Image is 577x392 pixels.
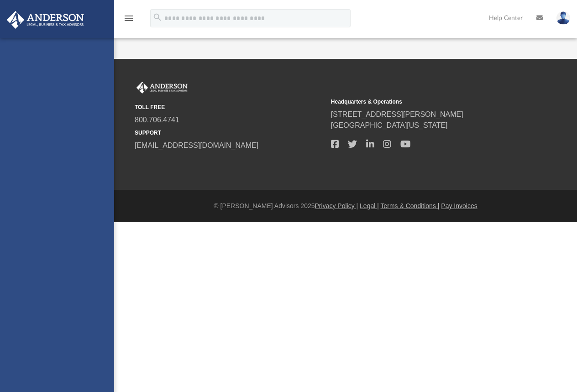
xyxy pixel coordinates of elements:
[123,13,134,24] i: menu
[135,103,325,111] small: TOLL FREE
[331,98,521,106] small: Headquarters & Operations
[4,11,87,29] img: Anderson Advisors Platinum Portal
[135,141,258,149] a: [EMAIL_ADDRESS][DOMAIN_NAME]
[360,202,379,209] a: Legal |
[135,116,179,124] a: 800.706.4741
[114,201,577,211] div: © [PERSON_NAME] Advisors 2025
[315,202,358,209] a: Privacy Policy |
[441,202,477,209] a: Pay Invoices
[381,202,440,209] a: Terms & Conditions |
[331,110,463,118] a: [STREET_ADDRESS][PERSON_NAME]
[556,11,570,25] img: User Pic
[123,17,134,24] a: menu
[135,129,325,137] small: SUPPORT
[135,82,189,94] img: Anderson Advisors Platinum Portal
[331,121,448,129] a: [GEOGRAPHIC_DATA][US_STATE]
[152,12,163,22] i: search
